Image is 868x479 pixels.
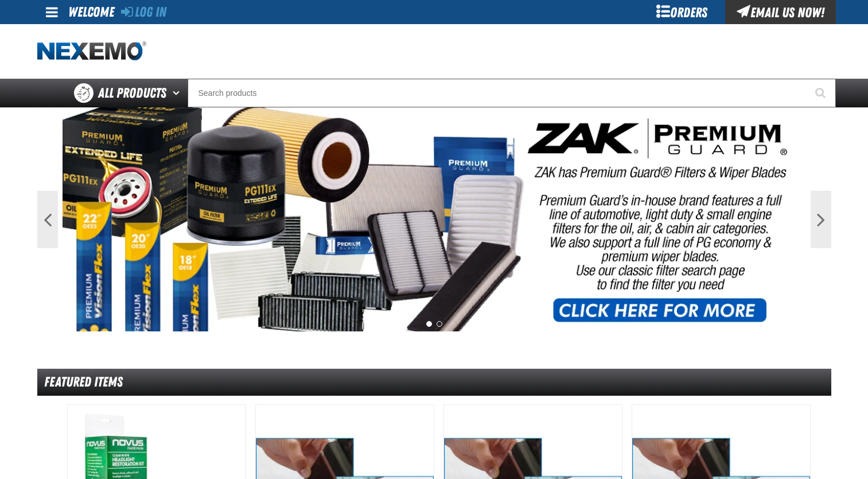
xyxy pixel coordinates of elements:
[437,321,442,327] button: 2 of 2
[37,41,146,61] img: Nexemo logo
[98,83,166,103] span: All Products
[37,191,58,248] button: Previous
[811,191,831,248] button: Next
[169,79,188,107] button: Open All Products pages
[188,79,836,107] input: Search
[426,321,432,327] button: 1 of 2
[37,369,831,396] div: Featured Items
[63,107,806,331] img: PG Filters & Wipers
[807,79,836,107] button: Start Searching
[121,4,166,20] a: Log In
